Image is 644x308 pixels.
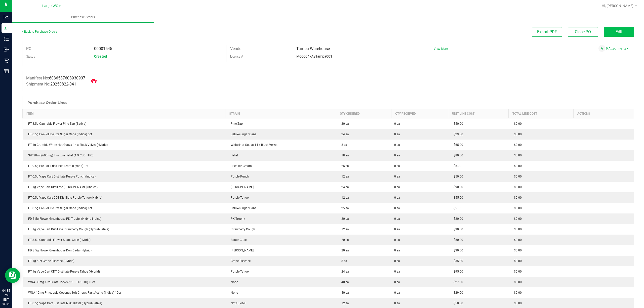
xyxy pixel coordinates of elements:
[508,109,573,118] th: Total Line Cost
[26,195,222,200] div: FT 0.5g Vape Cart CDT Distillate Purple Tahoe (Hybrid)
[49,76,85,80] span: 6036587608930937
[26,290,222,295] div: WNA 10mg Pineapple Coconut Soft Chews Fast Acting (Indica) 10ct
[4,69,9,74] inline-svg: Reports
[511,280,522,284] span: $0.00
[339,280,349,284] span: 40 ea
[451,175,463,178] span: $50.00
[511,143,522,147] span: $0.00
[339,185,349,189] span: 24 ea
[26,143,222,147] div: FT 1g Crumble White Hot Guava 14 x Black Velvet (Hybrid)
[394,238,400,242] span: 0 ea
[26,216,222,221] div: FD 3.5g Flower Greenhouse PK Trophy (Hybrid-Indica)
[511,291,522,294] span: $0.00
[296,54,332,58] span: M00004FASTampa001
[394,132,400,137] span: 0 ea
[451,301,463,305] span: $50.00
[394,301,400,305] span: 0 ea
[511,175,522,178] span: $0.00
[228,164,252,168] span: Fried Ice Cream
[511,301,522,305] span: $0.00
[394,143,400,147] span: 0 ea
[2,302,10,306] p: 08/24
[228,185,254,189] span: [PERSON_NAME]
[89,76,99,86] span: Mark as Arrived
[511,154,522,157] span: $0.00
[228,280,238,284] span: None
[451,122,463,125] span: $50.00
[451,196,463,199] span: $55.00
[230,53,243,60] label: License #
[336,109,391,118] th: Qty Ordered
[511,238,522,242] span: $0.00
[42,4,58,8] span: Largo WC
[4,58,9,63] inline-svg: Retail
[4,15,9,20] inline-svg: Analytics
[511,228,522,231] span: $0.00
[26,45,31,53] label: PO
[616,29,622,34] span: Edit
[451,270,463,273] span: $95.00
[339,238,349,242] span: 20 ea
[228,259,251,263] span: Grape Essence
[23,109,225,118] th: Item
[451,249,463,252] span: $30.00
[228,238,247,242] span: Space Case
[339,196,349,199] span: 12 ea
[4,25,9,30] inline-svg: Inbound
[26,227,222,232] div: FT 1g Vape Cart Distillate Strawberry Cough (Hybrid-Sativa)
[4,36,9,41] inline-svg: Inventory
[606,47,629,50] a: 0 Attachments
[4,47,9,52] inline-svg: Outbound
[339,249,349,252] span: 20 ea
[339,164,349,168] span: 25 ea
[573,109,634,118] th: Actions
[511,164,522,168] span: $0.00
[26,301,222,305] div: FT 0.5g Vape Cart Distillate NYC Diesel (Hybrid-Sativa)
[537,29,557,34] span: Export PDF
[394,153,400,158] span: 0 ea
[391,109,448,118] th: Qty Received
[26,164,222,168] div: FT 0.5g Pre-Roll Fried Ice Cream (Hybrid) 1ct
[339,259,347,263] span: 8 ea
[26,280,222,284] div: WNA 30mg Yuzu Soft Chews (2:1 CBD:THC) 10ct
[339,143,347,147] span: 8 ea
[394,259,400,263] span: 0 ea
[228,143,277,147] span: White Hot Guava 14 x Black Velvet
[228,270,249,273] span: Purple Tahoe
[230,45,243,53] label: Vendor
[26,153,222,158] div: SW 30ml (600mg) Tincture Relief (1:9 CBD:THC)
[511,185,522,189] span: $0.00
[26,248,222,253] div: FD 3.5g Flower Greenhouse Don Dada (Hybrid)
[339,175,349,178] span: 12 ea
[228,217,245,221] span: PK Trophy
[228,206,256,210] span: Deluxe Sugar Cane
[228,154,238,157] span: Relief
[451,280,463,284] span: $27.00
[451,143,463,147] span: $65.00
[339,217,349,221] span: 20 ea
[434,47,448,51] span: View More
[511,270,522,273] span: $0.00
[339,133,349,136] span: 24 ea
[26,238,222,242] div: FT 3.5g Cannabis Flower Space Case (Hybrid)
[225,109,336,118] th: Strain
[451,259,463,263] span: $35.00
[602,4,634,8] span: Hi, [PERSON_NAME]!
[451,154,463,157] span: $80.00
[394,248,400,253] span: 0 ea
[394,227,400,232] span: 0 ea
[228,301,246,305] span: NYC Diesel
[451,217,463,221] span: $30.00
[26,75,85,81] label: Manifest No:
[511,259,522,263] span: $0.00
[394,269,400,274] span: 0 ea
[394,280,400,284] span: 0 ea
[394,290,400,295] span: 0 ea
[339,270,349,273] span: 24 ea
[26,206,222,210] div: FT 0.5g Pre-Roll Deluxe Sugar Cane (Indica) 1ct
[339,154,349,157] span: 18 ea
[394,185,400,189] span: 0 ea
[575,29,591,34] span: Close PO
[339,206,349,210] span: 25 ea
[451,185,463,189] span: $90.00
